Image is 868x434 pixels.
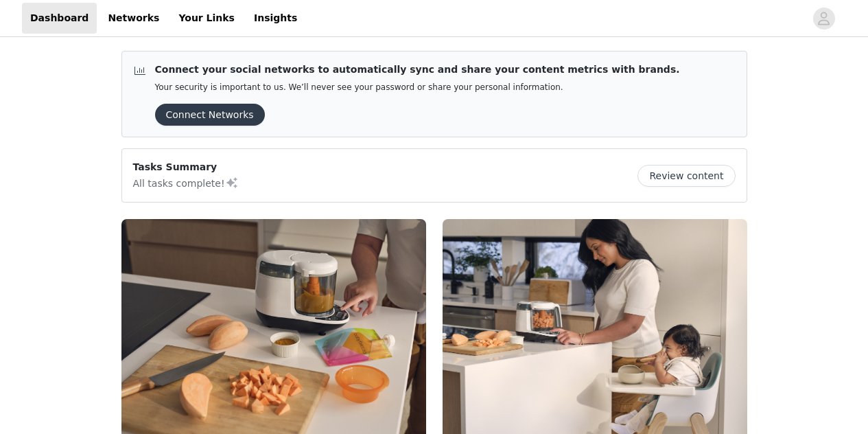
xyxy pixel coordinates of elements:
a: Your Links [170,3,243,34]
button: Review content [637,165,735,187]
button: Connect Networks [155,104,265,126]
a: Dashboard [22,3,97,34]
p: Connect your social networks to automatically sync and share your content metrics with brands. [155,62,680,77]
p: Your security is important to us. We’ll never see your password or share your personal information. [155,82,680,93]
p: All tasks complete! [133,174,239,191]
div: avatar [817,8,830,30]
a: Networks [99,3,167,34]
a: Insights [246,3,305,34]
p: Tasks Summary [133,160,239,174]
